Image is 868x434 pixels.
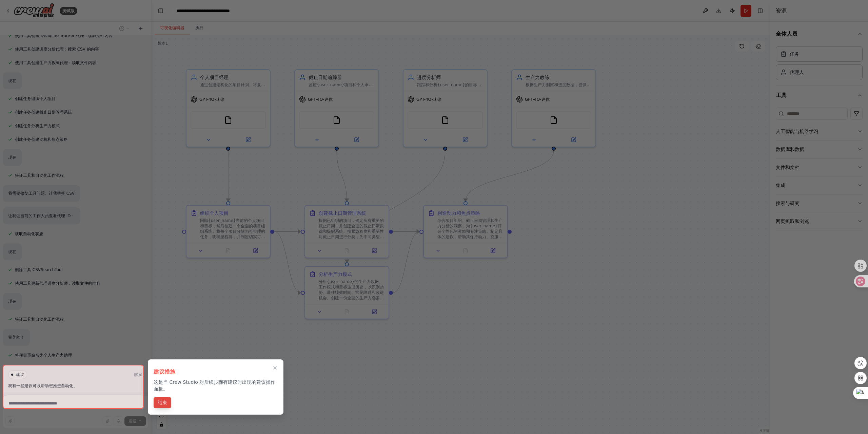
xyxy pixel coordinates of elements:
button: 隐藏左侧边栏 [156,6,165,16]
button: 结束 [154,397,171,408]
font: 建议措施 [154,369,175,375]
font: 这是当 Crew Studio 对后续步骤有建议时出现的建议操作面板。 [154,379,275,392]
button: 关闭演练 [271,364,279,372]
font: 结束 [158,400,167,405]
